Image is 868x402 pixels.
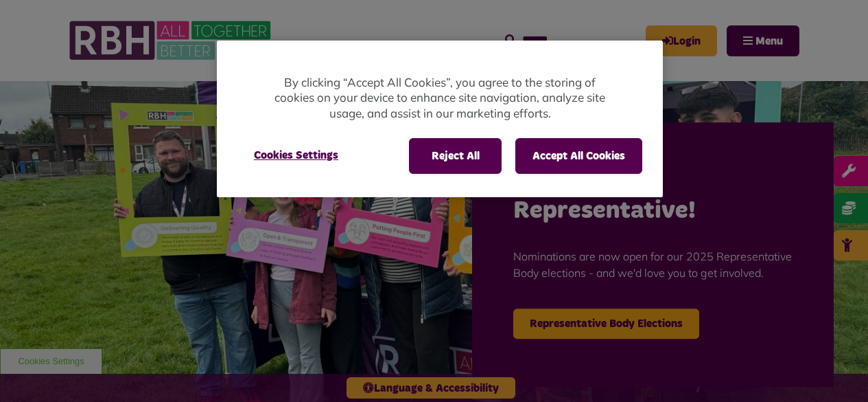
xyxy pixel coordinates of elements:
div: Cookie banner [217,41,663,198]
div: Privacy [217,41,663,198]
p: By clicking “Accept All Cookies”, you agree to the storing of cookies on your device to enhance s... [272,75,608,122]
button: Reject All [409,138,502,174]
button: Accept All Cookies [515,138,642,174]
button: Cookies Settings [237,138,355,172]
